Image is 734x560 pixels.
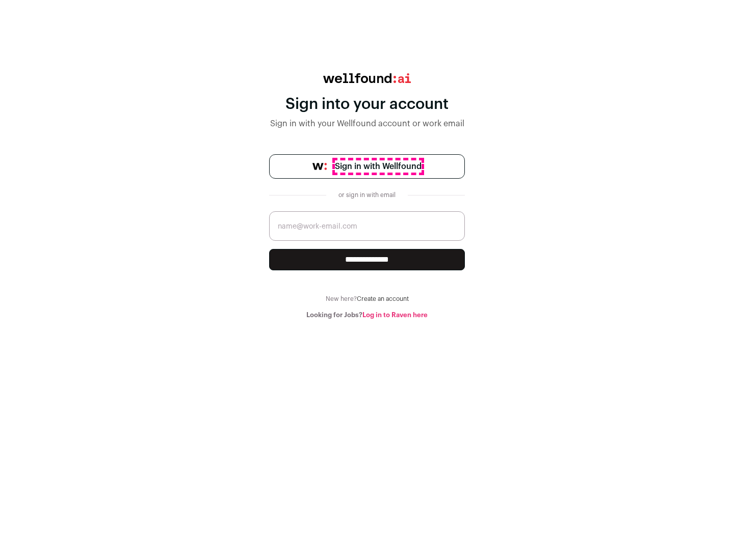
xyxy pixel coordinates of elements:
[269,118,465,130] div: Sign in with your Wellfound account or work email
[269,95,465,114] div: Sign into your account
[357,296,409,302] a: Create an account
[334,191,400,199] div: or sign in with email
[335,160,422,173] span: Sign in with Wellfound
[269,211,465,241] input: name@work-email.com
[362,312,428,318] a: Log in to Raven here
[269,295,465,303] div: New here?
[323,73,411,83] img: wellfound:ai
[269,311,465,319] div: Looking for Jobs?
[269,154,465,179] a: Sign in with Wellfound
[312,163,327,170] img: wellfound-symbol-flush-black-fb3c872781a75f747ccb3a119075da62bfe97bd399995f84a933054e44a575c4.png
